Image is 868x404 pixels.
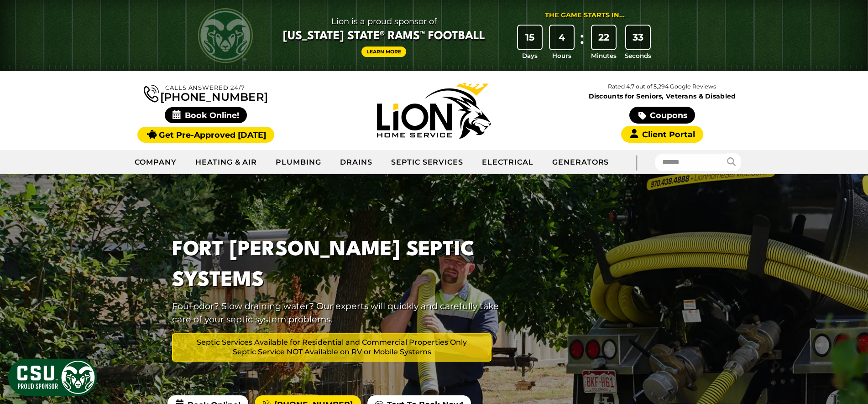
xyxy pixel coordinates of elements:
[618,150,654,174] div: |
[473,151,543,174] a: Electrical
[518,26,542,49] div: 15
[172,300,504,326] p: Foul odor? Slow draining water? Our experts will quickly and carefully take care of your septic s...
[186,151,267,174] a: Heating & Air
[177,347,487,357] span: Septic Service NOT Available on RV or Mobile Systems
[331,151,382,174] a: Drains
[543,151,618,174] a: Generators
[198,8,253,63] img: CSU Rams logo
[591,51,617,60] span: Minutes
[144,83,268,103] a: [PHONE_NUMBER]
[625,51,651,60] span: Seconds
[522,51,538,60] span: Days
[552,51,571,60] span: Hours
[283,14,485,29] span: Lion is a proud sponsor of
[545,10,625,21] div: The Game Starts in...
[361,47,406,57] a: Learn More
[283,29,485,44] span: [US_STATE] State® Rams™ Football
[629,107,695,124] a: Coupons
[548,82,776,92] p: Rated 4.7 out of 5,294 Google Reviews
[550,26,574,49] div: 4
[382,151,473,174] a: Septic Services
[621,126,703,143] a: Client Portal
[267,151,331,174] a: Plumbing
[592,26,616,49] div: 22
[165,107,247,123] span: Book Online!
[125,151,186,174] a: Company
[177,338,487,347] span: Septic Services Available for Residential and Commercial Properties Only
[578,26,587,61] div: :
[7,357,98,397] img: CSU Sponsor Badge
[377,83,491,139] img: Lion Home Service
[172,235,504,296] h1: Fort [PERSON_NAME] Septic Systems
[626,26,650,49] div: 33
[137,127,274,143] a: Get Pre-Approved [DATE]
[550,93,774,99] span: Discounts for Seniors, Veterans & Disabled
